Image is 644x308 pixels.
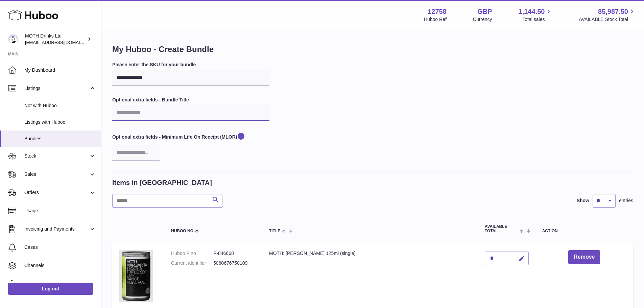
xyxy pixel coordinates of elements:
dt: Huboo P no [171,250,213,257]
span: AVAILABLE Stock Total [579,16,636,23]
span: My Dashboard [24,67,96,73]
dd: P-846668 [213,250,256,257]
span: Invoicing and Payments [24,226,89,232]
dt: Current identifier [171,260,213,266]
span: Settings [24,281,96,287]
a: 85,987.50 AVAILABLE Stock Total [579,7,636,23]
strong: 12758 [428,7,447,16]
div: Huboo Ref [424,16,447,23]
span: Listings with Huboo [24,119,96,125]
div: Action [542,229,626,233]
span: Total sales [522,16,552,23]
span: Not with Huboo [24,102,96,109]
label: Show [577,197,589,204]
span: Orders [24,189,89,196]
h1: My Huboo - Create Bundle [112,44,633,55]
span: Channels [24,262,96,269]
label: Please enter the SKU for your bundle [112,62,269,68]
button: Remove [568,250,600,264]
a: Log out [8,283,93,295]
span: Huboo no [171,229,193,233]
span: Bundles [24,136,96,142]
span: Listings [24,85,89,92]
div: Currency [473,16,492,23]
span: entries [619,197,633,204]
span: AVAILABLE Total [485,224,518,233]
span: Sales [24,171,89,177]
h2: Items in [GEOGRAPHIC_DATA] [112,178,212,187]
a: 1,144.50 Total sales [519,7,553,23]
label: Optional extra fields - Bundle Title [112,97,269,103]
dd: 5060676750109 [213,260,256,266]
label: Optional extra fields - Minimum Life On Receipt (MLOR) [112,132,269,143]
img: orders@mothdrinks.com [8,34,18,44]
span: Usage [24,208,96,214]
span: Stock [24,153,89,159]
span: Title [269,229,280,233]
span: Cases [24,244,96,251]
div: MOTH Drinks Ltd [25,33,86,46]
span: [EMAIL_ADDRESS][DOMAIN_NAME] [25,40,99,45]
img: MOTH: Margarita 125ml (single) [119,250,153,302]
span: 85,987.50 [598,7,628,16]
strong: GBP [477,7,492,16]
span: 1,144.50 [519,7,545,16]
